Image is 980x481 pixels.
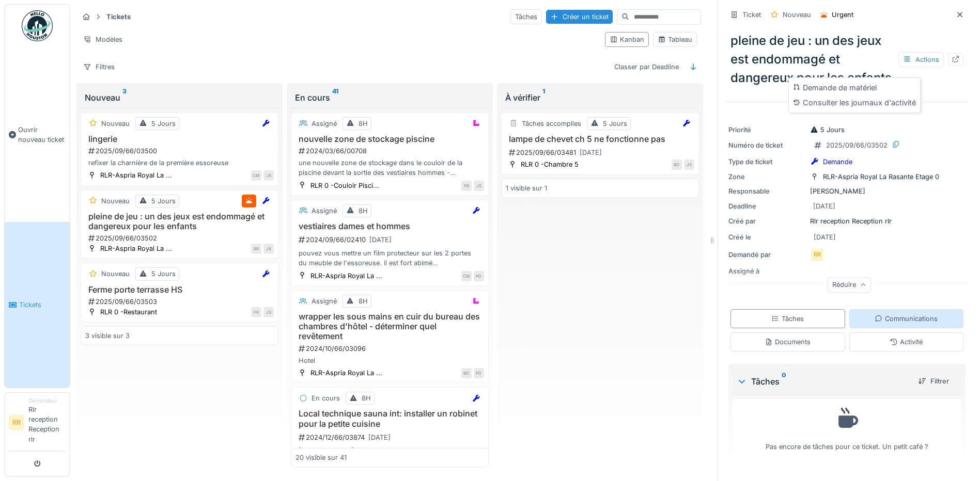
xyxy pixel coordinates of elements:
div: 5 Jours [151,196,176,206]
img: Badge_color-CXgf-gQk.svg [22,10,53,41]
div: Priorité [728,125,806,135]
div: [PERSON_NAME] [728,186,966,196]
div: Classer par Deadline [610,59,683,74]
div: 8H [359,296,368,306]
div: JS [263,170,274,181]
div: 2025/09/66/03481 [508,146,694,159]
div: 2025/09/66/03500 [87,146,274,156]
div: Demandeur [28,397,66,405]
div: 3 visible sur 3 [85,331,130,341]
div: RR [251,244,261,254]
div: Assigné [312,206,337,216]
div: Filtres [79,59,119,74]
div: Créer un ticket [546,10,613,24]
div: Communications [875,314,938,324]
h3: pleine de jeu : un des jeux est endommagé et dangereux pour les enfants [85,212,274,231]
div: Actions [898,52,944,67]
div: À vérifier [505,91,695,104]
div: Nouveau [783,10,811,20]
div: Hotel [295,356,484,365]
div: JS [263,244,274,254]
div: RLR-Aspria Royal La Rasante Etage 0 [823,172,939,182]
div: RLR-Aspria Royal La ... [310,271,382,281]
div: Zone [728,172,806,182]
div: 2025/09/66/03502 [826,140,888,150]
div: Numéro de ticket [728,140,806,150]
h3: wrapper les sous mains en cuir du bureau des chambres d'hôtel - déterminer quel revêtement [295,312,484,342]
h3: vestiaires dames et hommes [295,221,484,231]
div: RR [810,248,825,262]
div: En cours [295,91,485,104]
div: pouvez vous mettre un film protecteur sur les 2 portes du meuble de l'essoreuse. il est fort abim... [295,248,484,268]
div: [DATE] [368,432,391,442]
div: une nouvelle zone de stockage dans le couloir de la piscine devant la sortie des vestiaires homme... [295,158,484,178]
div: 2024/03/66/00708 [298,146,484,156]
div: [DATE] [580,148,602,157]
div: PB [461,181,472,191]
strong: Tickets [102,12,135,22]
div: [PERSON_NAME], pourrais tu faire l'installation pour avoir l'eau à la petite cuisisne dans le loc... [295,446,484,466]
div: 2024/10/66/03096 [298,344,484,354]
div: Nouveau [101,269,130,279]
div: Pas encore de tâches pour ce ticket. Un petit café ? [739,404,955,452]
div: BD [672,159,682,170]
div: Assigné [312,119,337,129]
div: Filtrer [914,374,953,388]
div: RLR-Aspria Royal La ... [100,170,172,180]
h3: Local technique sauna int: installer un robinet pour la petite cuisine [295,409,484,428]
div: 5 Jours [151,119,176,129]
div: JS [684,159,694,170]
div: CM [251,170,261,181]
div: RLR 0 -Restaurant [100,307,157,317]
h3: Ferme porte terrasse HS [85,285,274,295]
sup: 1 [542,91,545,104]
div: Nouveau [101,196,130,206]
div: Activité [890,337,923,347]
div: RLR 0 -Chambre 5 [521,159,579,169]
h3: lampe de chevet ch 5 ne fonctionne pas [506,134,694,144]
div: 2025/09/66/03503 [87,297,274,307]
div: Créé le [728,232,806,242]
div: Documents [765,337,811,347]
sup: 41 [332,91,338,104]
div: refixer la charnière de la première essoreuse [85,158,274,168]
div: [DATE] [369,235,392,245]
div: PD [474,271,484,281]
div: 2025/09/66/03502 [87,233,274,243]
div: 20 visible sur 41 [295,453,347,462]
div: Tâches accomplies [522,119,581,129]
div: [DATE] [814,232,836,242]
span: Tickets [19,300,66,310]
div: Réduire [828,278,871,293]
div: BD [461,368,472,378]
div: 2024/09/66/02410 [298,233,484,246]
div: 5 Jours [603,119,627,129]
div: Type de ticket [728,157,806,167]
div: Kanban [610,35,644,44]
div: Assigné à [728,266,806,276]
div: 5 Jours [151,269,176,279]
div: Demande [823,157,852,167]
div: Demande de matériel [791,80,918,95]
div: Tableau [658,35,692,44]
div: pleine de jeu : un des jeux est endommagé et dangereux pour les enfants [726,27,968,91]
div: RLR 0 -Couloir Pisci... [310,181,379,190]
div: Tâches [510,9,542,24]
div: Deadline [728,201,806,211]
div: 8H [359,206,368,216]
div: Nouveau [101,119,130,129]
span: Ouvrir nouveau ticket [18,125,66,145]
div: En cours [312,393,340,403]
div: Consulter les journaux d'activité [791,95,918,110]
div: Modèles [79,32,127,47]
div: RLR-Aspria Royal La ... [100,244,172,253]
sup: 0 [782,375,786,388]
div: Responsable [728,186,806,196]
h3: nouvelle zone de stockage piscine [295,134,484,144]
div: JS [474,181,484,191]
div: Créé par [728,216,806,226]
div: 1 visible sur 1 [506,183,547,193]
div: 5 Jours [810,125,845,135]
sup: 3 [122,91,127,104]
li: RR [9,415,24,430]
